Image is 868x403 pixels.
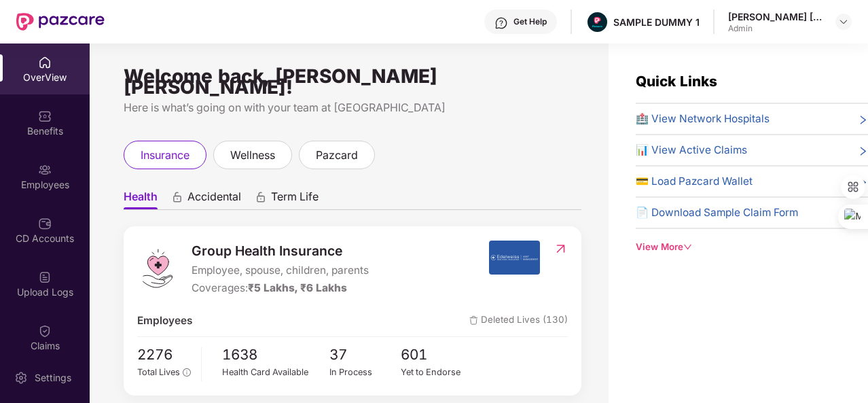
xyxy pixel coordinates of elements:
img: svg+xml;base64,PHN2ZyBpZD0iU2V0dGluZy0yMHgyMCIgeG1sbnM9Imh0dHA6Ly93d3cudzMub3JnLzIwMDAvc3ZnIiB3aW... [14,371,28,385]
img: svg+xml;base64,PHN2ZyBpZD0iQ0RfQWNjb3VudHMiIGRhdGEtbmFtZT0iQ0QgQWNjb3VudHMiIHhtbG5zPSJodHRwOi8vd3... [38,217,52,230]
img: Pazcare_Alternative_logo-01-01.png [587,12,607,32]
span: right [858,113,868,127]
span: ₹5 Lakhs, ₹6 Lakhs [248,281,347,294]
span: Quick Links [636,73,717,90]
div: animation [255,191,267,203]
div: Get Help [513,16,547,27]
div: View More [636,240,868,254]
div: Welcome back, [PERSON_NAME] [PERSON_NAME]! [124,71,581,92]
div: Coverages: [192,280,369,296]
div: Admin [728,23,823,34]
span: Health [124,190,158,209]
span: 📄 Download Sample Claim Form [636,205,798,221]
div: Yet to Endorse [401,366,473,379]
span: 601 [401,344,473,366]
span: info-circle [183,368,190,376]
img: svg+xml;base64,PHN2ZyBpZD0iSG9tZSIgeG1sbnM9Imh0dHA6Ly93d3cudzMub3JnLzIwMDAvc3ZnIiB3aWR0aD0iMjAiIG... [38,56,52,69]
img: svg+xml;base64,PHN2ZyBpZD0iRW1wbG95ZWVzIiB4bWxucz0iaHR0cDovL3d3dy53My5vcmcvMjAwMC9zdmciIHdpZHRoPS... [38,163,52,177]
span: pazcard [316,147,358,164]
span: Employees [137,313,192,329]
span: 🏥 View Network Hospitals [636,111,770,127]
span: Group Health Insurance [192,241,369,261]
img: svg+xml;base64,PHN2ZyBpZD0iQmVuZWZpdHMiIHhtbG5zPSJodHRwOi8vd3d3LnczLm9yZy8yMDAwL3N2ZyIgd2lkdGg9Ij... [38,109,52,123]
div: animation [171,191,183,203]
span: 37 [329,344,401,366]
img: insurerIcon [489,241,540,275]
img: deleteIcon [469,316,478,325]
div: Health Card Available [222,366,329,379]
span: Accidental [187,190,241,209]
span: Term Life [271,190,319,209]
div: SAMPLE DUMMY 1 [613,16,700,29]
span: insurance [141,147,189,164]
span: wellness [230,147,275,164]
img: RedirectIcon [554,242,568,256]
span: down [683,243,692,251]
span: 1638 [222,344,329,366]
img: svg+xml;base64,PHN2ZyBpZD0iRHJvcGRvd24tMzJ4MzIiIHhtbG5zPSJodHRwOi8vd3d3LnczLm9yZy8yMDAwL3N2ZyIgd2... [838,16,849,27]
img: logo [137,248,178,289]
span: Employee, spouse, children, parents [192,262,369,279]
img: svg+xml;base64,PHN2ZyBpZD0iVXBsb2FkX0xvZ3MiIGRhdGEtbmFtZT0iVXBsb2FkIExvZ3MiIHhtbG5zPSJodHRwOi8vd3... [38,270,52,284]
img: New Pazcare Logo [16,13,105,31]
img: svg+xml;base64,PHN2ZyBpZD0iQ2xhaW0iIHhtbG5zPSJodHRwOi8vd3d3LnczLm9yZy8yMDAwL3N2ZyIgd2lkdGg9IjIwIi... [38,324,52,338]
span: 2276 [137,344,191,366]
img: svg+xml;base64,PHN2ZyBpZD0iSGVscC0zMngzMiIgeG1sbnM9Imh0dHA6Ly93d3cudzMub3JnLzIwMDAvc3ZnIiB3aWR0aD... [494,16,508,30]
div: Here is what’s going on with your team at [GEOGRAPHIC_DATA] [124,99,581,116]
div: [PERSON_NAME] [PERSON_NAME] [728,10,823,23]
span: 📊 View Active Claims [636,142,747,158]
span: 💳 Load Pazcard Wallet [636,173,753,190]
div: In Process [329,366,401,379]
span: Deleted Lives (130) [469,313,568,329]
div: Settings [31,371,75,385]
span: Total Lives [137,367,180,377]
